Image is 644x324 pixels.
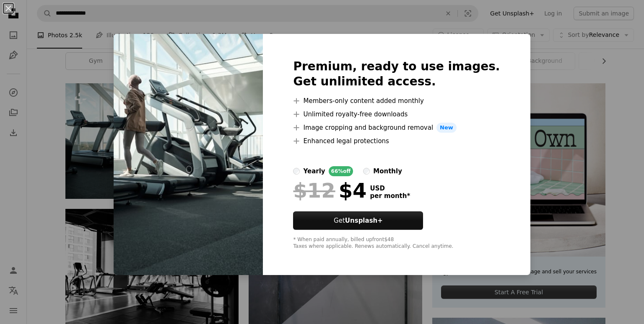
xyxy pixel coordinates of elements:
li: Members-only content added monthly [293,96,500,106]
button: GetUnsplash+ [293,211,423,230]
input: yearly66%off [293,168,300,175]
li: Unlimited royalty-free downloads [293,109,500,119]
h2: Premium, ready to use images. Get unlimited access. [293,59,500,89]
div: * When paid annually, billed upfront $48 Taxes where applicable. Renews automatically. Cancel any... [293,237,500,250]
span: New [436,123,457,133]
li: Enhanced legal protections [293,136,500,146]
strong: Unsplash+ [345,217,383,224]
div: yearly [303,166,325,176]
li: Image cropping and background removal [293,123,500,133]
div: monthly [373,166,402,176]
div: 66% off [329,166,353,176]
span: $12 [293,180,335,201]
span: USD [370,185,410,192]
div: $4 [293,180,366,201]
input: monthly [363,168,370,175]
span: per month * [370,192,410,200]
img: premium_photo-1664301427534-28b6a53a9c4f [114,34,263,275]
